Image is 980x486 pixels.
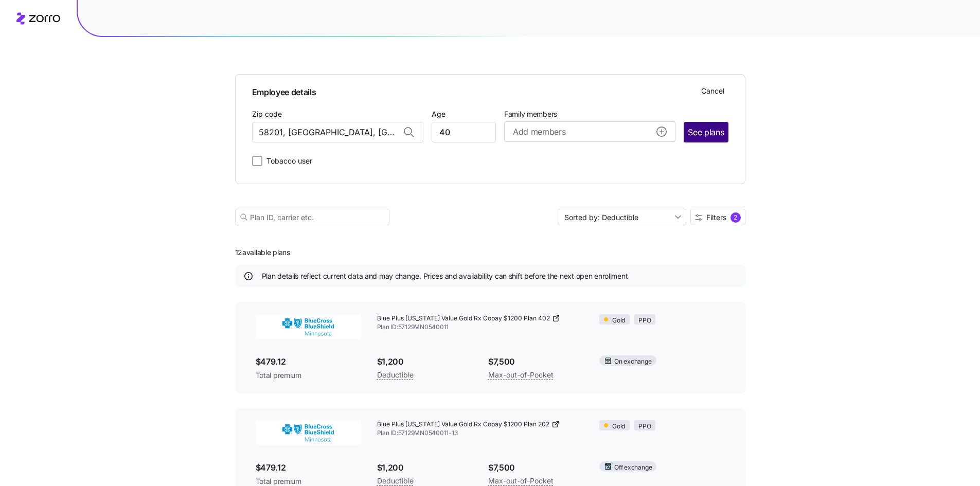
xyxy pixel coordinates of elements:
span: On exchange [614,357,651,367]
span: Plan details reflect current data and may change. Prices and availability can shift before the ne... [262,271,628,281]
span: PPO [638,422,651,431]
span: Max-out-of-Pocket [488,369,554,381]
input: Zip code [252,122,423,142]
span: Total premium [256,370,361,381]
span: Deductible [377,369,414,381]
span: $1,200 [377,461,472,474]
label: Zip code [252,109,282,120]
svg: add icon [656,127,667,137]
label: Age [432,109,446,120]
button: Filters2 [690,209,745,225]
span: $1,200 [377,355,472,368]
span: Blue Plus [US_STATE] Value Gold Rx Copay $1200 Plan 202 [377,420,549,429]
img: BlueCross BlueShield of Minnesota [256,420,361,445]
span: Family members [504,109,675,119]
span: Gold [612,422,625,431]
span: Cancel [701,86,724,96]
img: BlueCross BlueShield of Minnesota [256,314,361,339]
label: Tobacco user [262,155,312,167]
span: 12 available plans [235,247,290,258]
button: Add membersadd icon [504,121,675,142]
span: PPO [638,316,651,326]
span: $479.12 [256,355,361,368]
input: Sort by [558,209,686,225]
span: $7,500 [488,461,583,474]
button: See plans [684,122,728,142]
span: Filters [706,214,726,221]
span: Add members [513,125,565,138]
span: Plan ID: 57129MN0540011 [377,323,583,332]
div: 2 [730,212,741,223]
span: Plan ID: 57129MN0540011-13 [377,429,583,438]
span: See plans [688,126,724,139]
button: Cancel [697,83,728,99]
input: Plan ID, carrier etc. [235,209,389,225]
span: Gold [612,316,625,326]
span: $7,500 [488,355,583,368]
input: Age [432,122,496,142]
span: Off exchange [614,463,652,473]
span: Employee details [252,83,316,99]
span: Blue Plus [US_STATE] Value Gold Rx Copay $1200 Plan 402 [377,314,550,323]
span: $479.12 [256,461,361,474]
